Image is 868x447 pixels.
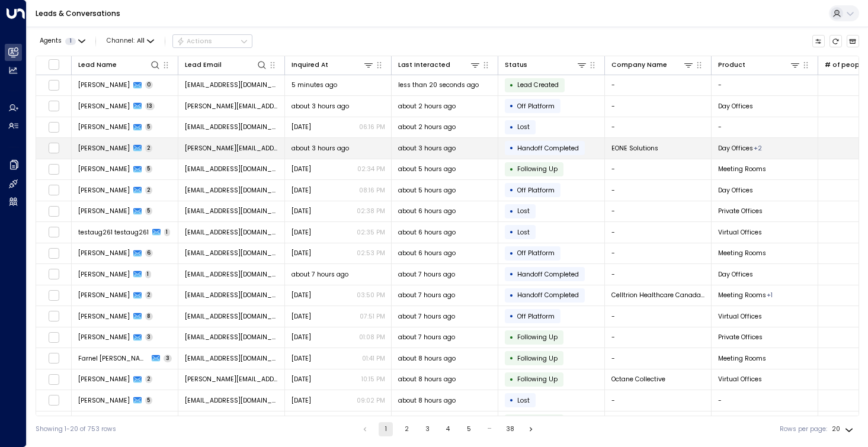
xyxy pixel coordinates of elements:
span: 1 [145,271,152,278]
span: Following Up [517,375,558,384]
span: Off Platform [517,249,555,258]
button: Go to page 3 [420,422,434,436]
span: Lost [517,396,530,405]
button: Go to next page [524,422,538,436]
td: - [605,201,712,222]
span: 13 [145,102,155,110]
td: - [605,96,712,117]
span: Lost [517,228,530,237]
span: Aug 25, 2025 [292,396,311,405]
p: 02:38 PM [357,207,385,216]
span: Channel: [103,35,158,47]
div: • [510,162,514,177]
span: chiantelle@communiticollective.com [185,249,278,258]
span: Toggle select row [48,163,59,175]
div: • [510,393,514,408]
span: Toggle select row [48,332,59,343]
span: Sabeen Ishtiaque [78,333,130,342]
div: Button group with a nested menu [172,34,252,49]
span: Handoff Completed [517,291,579,300]
span: 5 [145,123,153,131]
span: Handoff Completed [517,270,579,279]
div: Lead Email [185,59,268,70]
span: Aug 29, 2025 [292,249,311,258]
div: Lead Name [78,59,161,70]
span: Private Offices [718,333,763,342]
span: Virtual Offices [718,375,762,384]
span: Yesterday [292,291,311,300]
div: • [510,308,514,324]
span: Kimmie Croscup [78,186,130,195]
span: Following Up [517,165,558,173]
span: Amanda Smith [78,396,130,405]
span: Celltrion Healthcare Canada Ltd [611,291,705,300]
span: Meeting Rooms [718,354,766,363]
div: • [510,266,514,282]
span: 5 minutes ago [292,81,337,89]
div: # of people [825,60,866,70]
span: about 2 hours ago [398,102,456,111]
p: 08:16 PM [359,186,385,195]
span: about 8 hours ago [398,396,456,405]
span: croscup@gmail.com [185,186,278,195]
span: 5 [145,397,153,404]
span: Following Up [517,354,558,363]
p: 07:51 PM [360,312,385,321]
p: 03:50 PM [357,291,385,300]
span: Octane Collective [611,375,665,384]
span: 2 [145,291,153,299]
td: - [605,180,712,201]
span: Toggle select row [48,227,59,238]
a: Leads & Conversations [36,8,120,18]
span: Sep 07, 2025 [292,333,311,342]
span: Dan Xu [78,207,130,216]
span: Private Offices [718,207,763,216]
td: - [712,117,818,138]
td: - [605,306,712,327]
div: • [510,330,514,345]
span: Yesterday [292,186,311,195]
button: Archived Leads [847,35,860,48]
span: 6 [145,249,153,257]
span: Day Offices [718,102,753,111]
button: Actions [172,34,252,49]
span: Chiantelle Rey-Lagman [78,249,130,258]
span: Toggle select row [48,79,59,91]
p: 01:41 PM [362,354,385,363]
span: about 6 hours ago [398,228,456,237]
span: Toggle select row [48,185,59,196]
td: - [605,390,712,411]
span: Day Offices [718,186,753,195]
span: Day Offices [718,270,753,279]
td: - [712,390,818,411]
div: Inquired At [292,60,328,70]
span: sabeenishtiaque@yahoo.ca [185,333,278,342]
div: • [510,288,514,303]
span: Kasey Thomas [78,165,130,173]
span: 8 [145,313,153,320]
span: 1 [65,38,76,45]
span: Off Platform [517,312,555,321]
button: Go to page 5 [462,422,476,436]
button: Go to page 4 [441,422,455,436]
button: Go to page 2 [399,422,414,436]
td: - [605,264,712,285]
span: Aug 26, 2025 [292,207,311,216]
span: Yasir Mehmood [78,81,130,89]
span: yasirjnt82@gmail.com [185,81,278,89]
td: - [605,159,712,180]
div: Company Name [611,59,694,70]
span: 1 [164,229,171,236]
p: 02:35 PM [357,228,385,237]
div: • [510,414,514,429]
div: • [510,224,514,240]
span: Sep 05, 2025 [292,354,311,363]
span: about 8 hours ago [398,375,456,384]
span: about 7 hours ago [398,270,455,279]
p: 02:53 PM [357,249,385,258]
span: about 7 hours ago [292,270,348,279]
span: Toggle select row [48,205,59,217]
span: farnel@workind.ca [185,354,278,363]
div: Status [505,60,527,70]
div: Last Interacted [398,60,450,70]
